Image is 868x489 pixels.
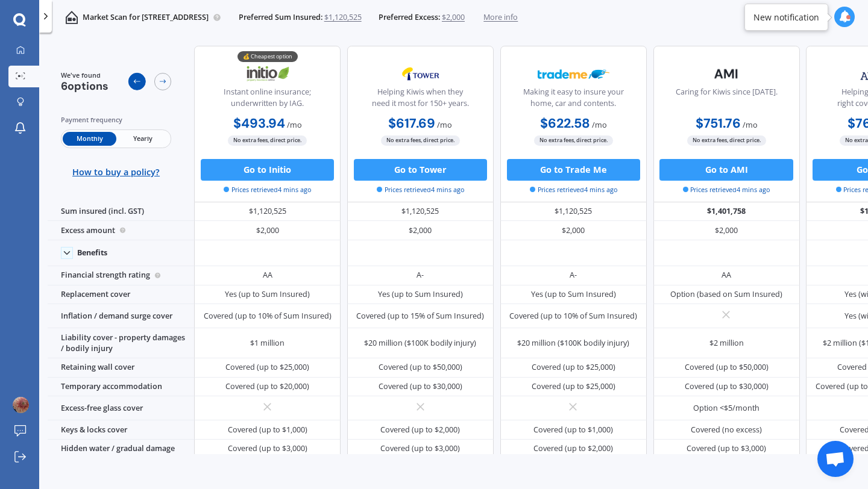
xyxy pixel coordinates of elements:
img: home-and-contents.b802091223b8502ef2dd.svg [65,11,78,24]
div: Option (based on Sum Insured) [670,289,782,300]
div: Covered (up to $3,000) [228,443,307,454]
div: Sum insured (incl. GST) [48,202,194,222]
div: $1,120,525 [347,202,494,222]
div: Temporary accommodation [48,378,194,397]
div: 💰 Cheapest option [237,51,298,62]
span: How to buy a policy? [72,167,160,178]
img: AMI-text-1.webp [691,60,763,87]
img: Tower.webp [385,60,456,87]
div: Covered (up to $2,000) [533,443,613,454]
span: Prices retrieved 4 mins ago [683,185,770,195]
button: Go to Tower [354,159,487,181]
div: Covered (up to 15% of Sum Insured) [356,311,484,322]
span: No extra fees, direct price. [534,135,613,146]
div: Open chat [817,441,854,477]
div: $1,120,525 [500,202,647,222]
span: Prices retrieved 4 mins ago [530,185,617,195]
div: $1 million [250,338,285,349]
img: ACg8ocIO-BJsxo8WDkFAhxY_S79NeK713Aw6mwQrPGthSr-iEU4PjFlX=s96-c [13,397,29,413]
div: Liability cover - property damages / bodily injury [48,328,194,358]
span: Preferred Excess: [379,12,440,23]
div: Covered (up to $50,000) [379,362,462,373]
div: Covered (up to 10% of Sum Insured) [204,311,332,322]
div: $2,000 [347,221,494,240]
div: Covered (up to $20,000) [225,381,309,392]
p: Market Scan for [STREET_ADDRESS] [83,12,209,23]
b: $622.58 [540,115,590,132]
div: A- [417,270,424,281]
div: $1,401,758 [653,202,800,222]
div: Covered (up to $3,000) [687,443,766,454]
span: $2,000 [442,12,465,23]
div: $2,000 [194,221,341,240]
div: Keys & locks cover [48,420,194,440]
div: Covered (up to $2,000) [380,425,460,435]
button: Go to Initio [201,159,334,181]
div: Benefits [77,248,107,258]
div: Payment frequency [61,114,172,125]
div: New notification [753,11,819,23]
span: $1,120,525 [324,12,362,23]
div: Financial strength rating [48,266,194,285]
span: / mo [437,120,452,130]
button: Go to AMI [659,159,793,181]
div: Replacement cover [48,285,194,305]
span: / mo [743,120,758,130]
div: Retaining wall cover [48,358,194,378]
span: We've found [61,70,108,80]
div: $2,000 [653,221,800,240]
b: $617.69 [388,115,435,132]
div: Hidden water / gradual damage [48,440,194,459]
div: Yes (up to Sum Insured) [531,289,616,300]
div: A- [570,270,577,281]
div: Making it easy to insure your home, car and contents. [509,87,637,114]
span: / mo [592,120,607,130]
div: Option <$5/month [693,403,759,414]
span: Prices retrieved 4 mins ago [377,185,464,195]
div: Covered (up to $3,000) [380,443,460,454]
div: Covered (no excess) [691,425,762,435]
div: $20 million ($100K bodily injury) [517,338,629,349]
span: Monthly [63,132,116,146]
div: Caring for Kiwis since [DATE]. [676,87,778,114]
div: Yes (up to Sum Insured) [378,289,463,300]
span: Preferred Sum Insured: [239,12,322,23]
div: $2 million [709,338,744,349]
span: Yearly [116,132,169,146]
span: Prices retrieved 4 mins ago [224,185,311,195]
img: Trademe.webp [538,60,609,87]
div: Covered (up to $30,000) [379,381,462,392]
div: $1,120,525 [194,202,341,222]
div: Covered (up to $50,000) [685,362,769,373]
div: Inflation / demand surge cover [48,304,194,328]
div: Covered (up to $1,000) [228,425,307,435]
div: Helping Kiwis when they need it most for 150+ years. [356,87,484,114]
div: Instant online insurance; underwritten by IAG. [204,87,332,114]
b: $493.94 [233,115,285,132]
b: $751.76 [696,115,741,132]
img: Initio.webp [231,60,303,87]
div: Covered (up to $30,000) [685,381,769,392]
span: More info [483,12,518,23]
span: / mo [287,120,302,130]
div: Covered (up to $1,000) [533,425,613,435]
div: Yes (up to Sum Insured) [225,289,310,300]
div: $20 million ($100K bodily injury) [364,338,476,349]
div: AA [263,270,272,281]
span: 6 options [61,79,108,93]
span: No extra fees, direct price. [381,135,460,146]
div: AA [722,270,731,281]
button: Go to Trade Me [507,159,640,181]
div: Covered (up to $25,000) [225,362,309,373]
span: No extra fees, direct price. [228,135,307,146]
span: No extra fees, direct price. [687,135,766,146]
div: Excess amount [48,221,194,240]
div: Covered (up to 10% of Sum Insured) [509,311,637,322]
div: $2,000 [500,221,647,240]
div: Excess-free glass cover [48,396,194,420]
div: Covered (up to $25,000) [532,362,615,373]
div: Covered (up to $25,000) [532,381,615,392]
